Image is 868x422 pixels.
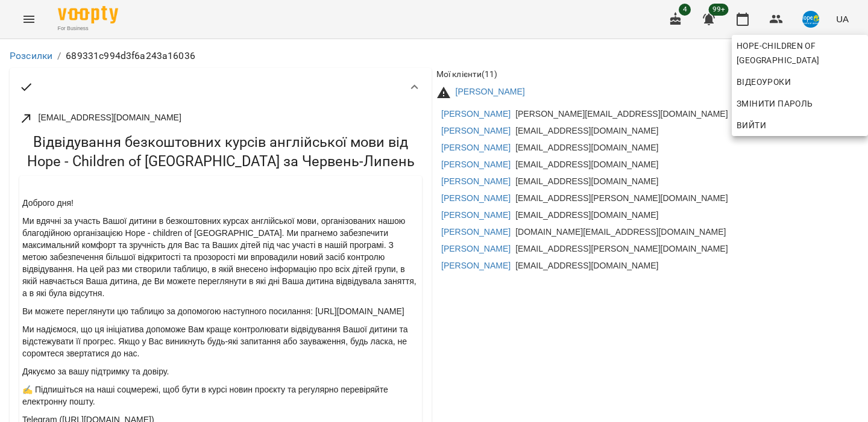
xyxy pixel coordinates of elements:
[732,114,868,136] button: Вийти
[732,71,796,93] a: Відеоуроки
[737,96,863,111] span: Змінити пароль
[737,118,766,132] span: Вийти
[737,75,791,89] span: Відеоуроки
[732,35,868,71] a: Hope-Children of [GEOGRAPHIC_DATA]
[737,39,863,67] span: Hope-Children of [GEOGRAPHIC_DATA]
[732,93,868,114] a: Змінити пароль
